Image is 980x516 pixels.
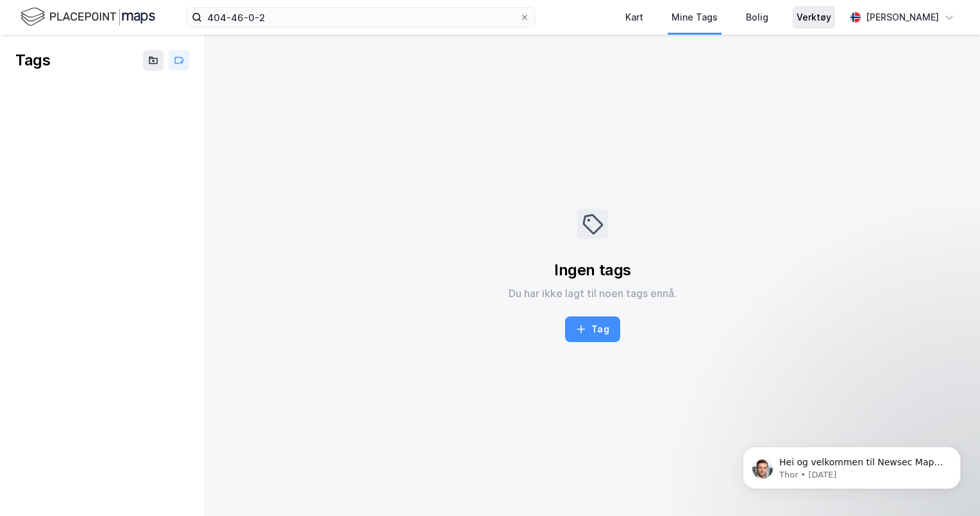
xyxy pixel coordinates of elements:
[625,10,643,25] div: Kart
[797,10,831,25] div: Verktøy
[509,286,677,301] div: Du har ikke lagt til noen tags ennå.
[15,50,50,71] div: Tags
[866,10,939,25] div: [PERSON_NAME]
[21,6,155,28] img: logo.f888ab2527a4732fd821a326f86c7f29.svg
[672,10,718,25] div: Mine Tags
[554,260,631,280] div: Ingen tags
[202,8,520,27] input: Søk på adresse, matrikkel, gårdeiere, leietakere eller personer
[723,420,980,510] iframe: Intercom notifications message
[565,316,620,342] button: Tag
[746,10,768,25] div: Bolig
